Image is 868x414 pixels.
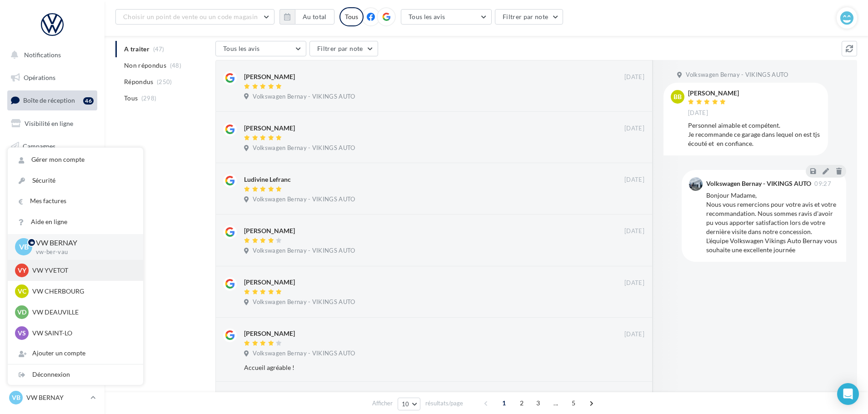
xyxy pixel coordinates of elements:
[706,191,839,254] div: Bonjour Madame, Nous vous remercions pour votre avis et votre recommandation. Nous sommes ravis d...
[24,51,61,59] span: Notifications
[123,13,258,20] span: Choisir un point de vente ou un code magasin
[279,9,334,25] button: Au total
[688,90,739,96] div: [PERSON_NAME]
[18,266,26,275] span: VY
[673,92,682,101] span: BB
[253,247,355,255] span: Volkswagen Bernay - VIKINGS AUTO
[5,90,99,110] a: Boîte de réception46
[124,61,166,70] span: Non répondus
[837,383,859,405] div: Open Intercom Messenger
[215,41,306,56] button: Tous les avis
[17,308,26,317] span: VD
[7,389,97,406] a: VB VW BERNAY
[706,180,811,187] div: Volkswagen Bernay - VIKINGS AUTO
[5,182,99,201] a: Médiathèque
[5,159,99,178] a: Contacts
[244,124,295,133] div: [PERSON_NAME]
[624,227,644,235] span: [DATE]
[32,329,132,338] p: VW SAINT-LO
[495,9,564,25] button: Filtrer par note
[549,396,563,410] span: ...
[409,13,445,20] span: Tous les avis
[531,396,545,410] span: 3
[5,227,99,254] a: PLV et print personnalisable
[253,349,355,358] span: Volkswagen Bernay - VIKINGS AUTO
[688,109,708,117] span: [DATE]
[18,287,26,296] span: VC
[8,364,143,385] div: Déconnexion
[8,212,143,232] a: Aide en ligne
[309,41,378,56] button: Filtrer par note
[32,287,132,296] p: VW CHERBOURG
[253,195,355,204] span: Volkswagen Bernay - VIKINGS AUTO
[8,191,143,211] a: Mes factures
[124,77,154,86] span: Répondus
[339,7,364,26] div: Tous
[295,9,334,25] button: Au total
[19,242,29,252] span: VB
[8,150,143,170] a: Gérer mon compte
[244,226,295,235] div: [PERSON_NAME]
[253,144,355,152] span: Volkswagen Bernay - VIKINGS AUTO
[401,9,492,25] button: Tous les avis
[244,363,585,372] div: Accueil agréable !
[624,73,644,81] span: [DATE]
[170,62,181,69] span: (48)
[141,95,157,102] span: (298)
[223,45,260,52] span: Tous les avis
[36,248,129,256] p: vw-ber-vau
[32,266,132,275] p: VW YVETOT
[24,74,55,81] span: Opérations
[624,176,644,184] span: [DATE]
[83,97,94,105] div: 46
[5,137,99,156] a: Campagnes
[566,396,581,410] span: 5
[425,399,463,408] span: résultats/page
[372,399,393,408] span: Afficher
[26,393,87,402] p: VW BERNAY
[244,175,291,184] div: Ludivine Lefranc
[244,72,295,81] div: [PERSON_NAME]
[688,121,821,148] div: Personnel aimable et compétent. Je recommande ce garage dans lequel on est tjs écouté et en confi...
[624,279,644,287] span: [DATE]
[32,308,132,317] p: VW DEAUVILLE
[253,93,355,101] span: Volkswagen Bernay - VIKINGS AUTO
[36,238,129,248] p: VW BERNAY
[5,45,95,65] button: Notifications
[624,330,644,339] span: [DATE]
[244,278,295,287] div: [PERSON_NAME]
[398,398,421,410] button: 10
[5,68,99,87] a: Opérations
[514,396,529,410] span: 2
[115,9,274,25] button: Choisir un point de vente ou un code magasin
[25,120,73,127] span: Visibilité en ligne
[814,181,831,187] span: 09:27
[8,343,143,364] div: Ajouter un compte
[12,393,20,402] span: VB
[686,71,788,79] span: Volkswagen Bernay - VIKINGS AUTO
[5,205,99,224] a: Calendrier
[253,298,355,306] span: Volkswagen Bernay - VIKINGS AUTO
[497,396,511,410] span: 1
[124,94,138,103] span: Tous
[624,125,644,133] span: [DATE]
[23,142,55,150] span: Campagnes
[5,114,99,133] a: Visibilité en ligne
[157,78,172,85] span: (250)
[8,170,143,191] a: Sécurité
[244,329,295,338] div: [PERSON_NAME]
[23,96,75,104] span: Boîte de réception
[18,329,26,338] span: VS
[5,257,99,284] a: Campagnes DataOnDemand
[402,400,409,408] span: 10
